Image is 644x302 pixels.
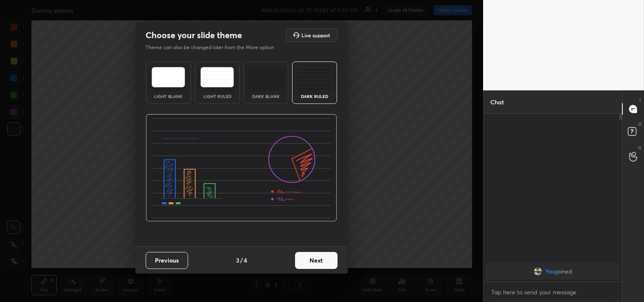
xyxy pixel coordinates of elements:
[533,267,542,276] img: f94f666b75404537a3dc3abc1e0511f3.jpg
[146,44,283,51] p: Theme can also be changed later from the More option
[298,94,332,98] div: Dark Ruled
[152,94,186,98] div: Light Blank
[200,67,234,87] img: lightRuledTheme.5fabf969.svg
[295,252,337,269] button: Next
[484,91,511,113] p: Chat
[555,268,572,275] span: joined
[244,256,247,265] h4: 4
[484,261,622,282] div: grid
[545,268,555,275] span: You
[146,114,337,222] img: darkRuledThemeBanner.864f114c.svg
[200,94,234,98] div: Light Ruled
[298,67,331,87] img: darkRuledTheme.de295e13.svg
[240,256,243,265] h4: /
[639,97,641,103] p: T
[301,33,330,38] h5: Live support
[638,121,641,127] p: D
[236,256,239,265] h4: 3
[638,145,641,151] p: G
[249,67,283,87] img: darkTheme.f0cc69e5.svg
[249,94,283,98] div: Dark Blank
[146,30,242,41] h2: Choose your slide theme
[146,252,188,269] button: Previous
[152,67,185,87] img: lightTheme.e5ed3b09.svg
